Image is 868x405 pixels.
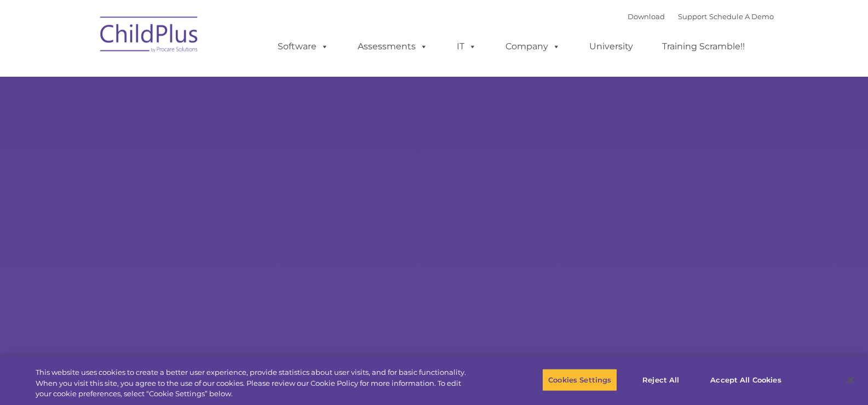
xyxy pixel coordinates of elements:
[578,36,644,58] a: University
[446,36,487,58] a: IT
[626,368,695,391] button: Reject All
[95,9,204,64] img: ChildPlus by Procare Solutions
[347,36,439,58] a: Assessments
[628,12,665,21] a: Download
[495,36,571,58] a: Company
[704,368,787,391] button: Accept All Cookies
[678,12,707,21] a: Support
[651,36,756,58] a: Training Scramble!!
[36,367,478,400] div: This website uses cookies to create a better user experience, provide statistics about user visit...
[267,36,340,58] a: Software
[628,12,774,21] font: |
[542,368,617,391] button: Cookies Settings
[709,12,774,21] a: Schedule A Demo
[838,368,863,392] button: Close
